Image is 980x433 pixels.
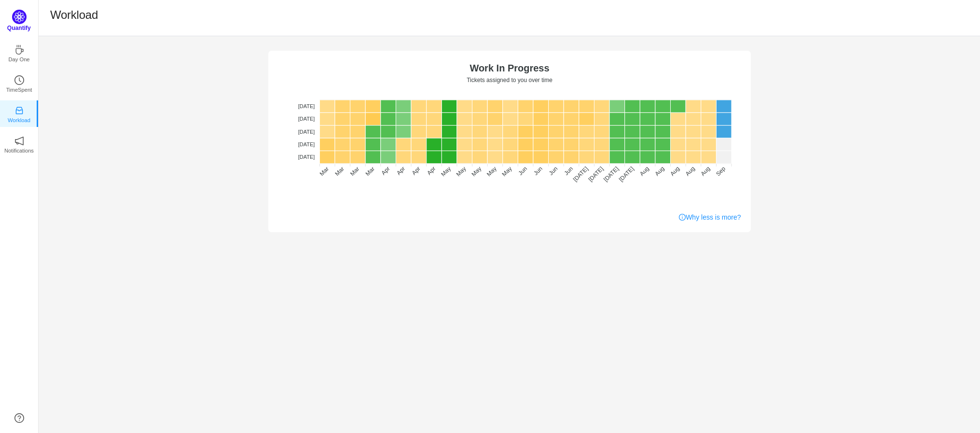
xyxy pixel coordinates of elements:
[14,413,24,423] a: icon: question-circle
[298,154,315,160] tspan: [DATE]
[669,165,681,177] tspan: Aug
[638,165,650,177] tspan: Aug
[455,165,467,178] tspan: May
[679,214,686,221] i: icon: info-circle
[602,165,620,183] tspan: [DATE]
[715,165,727,177] tspan: Sep
[6,85,32,94] p: TimeSpent
[14,139,24,149] a: icon: notificationNotifications
[8,116,30,125] p: Workload
[8,55,29,64] p: Day One
[485,165,497,178] tspan: May
[653,165,665,177] tspan: Aug
[298,116,315,122] tspan: [DATE]
[349,166,361,178] tspan: Mar
[298,103,315,109] tspan: [DATE]
[410,165,421,176] tspan: Apr
[14,106,24,115] i: icon: inbox
[50,8,98,22] h1: Workload
[426,165,437,176] tspan: Apr
[572,165,590,183] tspan: [DATE]
[4,146,34,155] p: Notifications
[679,212,741,223] a: Why less is more?
[684,165,696,177] tspan: Aug
[298,129,315,135] tspan: [DATE]
[318,166,330,178] tspan: Mar
[380,165,391,176] tspan: Apr
[547,165,559,177] tspan: Jun
[395,165,406,176] tspan: Apr
[12,10,27,24] img: Quantify
[563,165,574,177] tspan: Jun
[587,165,605,183] tspan: [DATE]
[470,165,483,178] tspan: May
[440,165,452,178] tspan: May
[364,166,376,178] tspan: Mar
[298,141,315,147] tspan: [DATE]
[532,165,544,177] tspan: Jun
[14,45,24,55] i: icon: coffee
[14,136,24,146] i: icon: notification
[14,75,24,85] i: icon: clock-circle
[14,78,24,88] a: icon: clock-circleTimeSpent
[469,63,549,73] text: Work In Progress
[14,48,24,57] a: icon: coffeeDay One
[333,166,345,178] tspan: Mar
[7,24,31,32] p: Quantify
[617,165,635,183] tspan: [DATE]
[517,165,528,177] tspan: Jun
[500,165,513,178] tspan: May
[699,165,711,177] tspan: Aug
[14,109,24,118] a: icon: inboxWorkload
[467,77,552,84] text: Tickets assigned to you over time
